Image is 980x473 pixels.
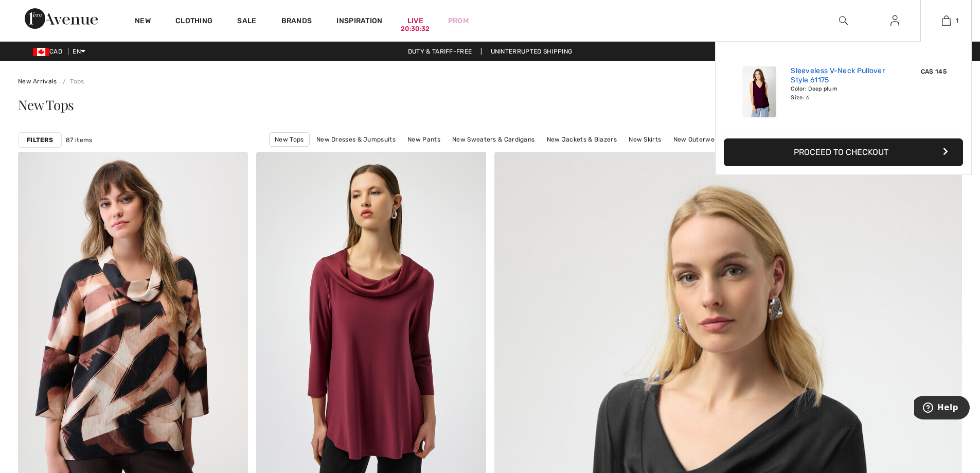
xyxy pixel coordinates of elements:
[237,16,256,27] a: Sale
[269,132,309,147] a: New Tops
[18,96,74,114] span: New Tops
[791,85,892,101] div: Color: Deep plum Size: 6
[401,24,430,34] div: 20:30:32
[66,135,92,145] span: 87 items
[914,396,970,422] iframe: Opens a widget where you can find more information
[668,133,726,146] a: New Outerwear
[890,14,899,27] img: My Info
[59,78,84,85] a: Tops
[724,138,963,166] button: Proceed to Checkout
[882,14,907,27] a: Sign In
[402,133,446,146] a: New Pants
[25,8,98,29] img: 1ère Avenue
[175,16,212,27] a: Clothing
[921,68,947,75] span: CA$ 145
[623,133,666,146] a: New Skirts
[448,15,469,26] a: Prom
[135,16,151,27] a: New
[311,133,401,146] a: New Dresses & Jumpsuits
[956,16,958,25] span: 1
[921,14,971,27] a: 1
[447,133,540,146] a: New Sweaters & Cardigans
[27,135,53,145] strong: Filters
[73,48,85,55] span: EN
[839,14,848,27] img: search the website
[33,48,66,55] span: CAD
[791,66,892,85] a: Sleeveless V-Neck Pullover Style 61175
[542,133,622,146] a: New Jackets & Blazers
[742,66,776,117] img: Sleeveless V-Neck Pullover Style 61175
[336,16,382,27] span: Inspiration
[407,15,423,26] a: Live20:30:32
[942,14,951,27] img: My Bag
[33,48,49,56] img: Canadian Dollar
[18,78,57,85] a: New Arrivals
[281,16,312,27] a: Brands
